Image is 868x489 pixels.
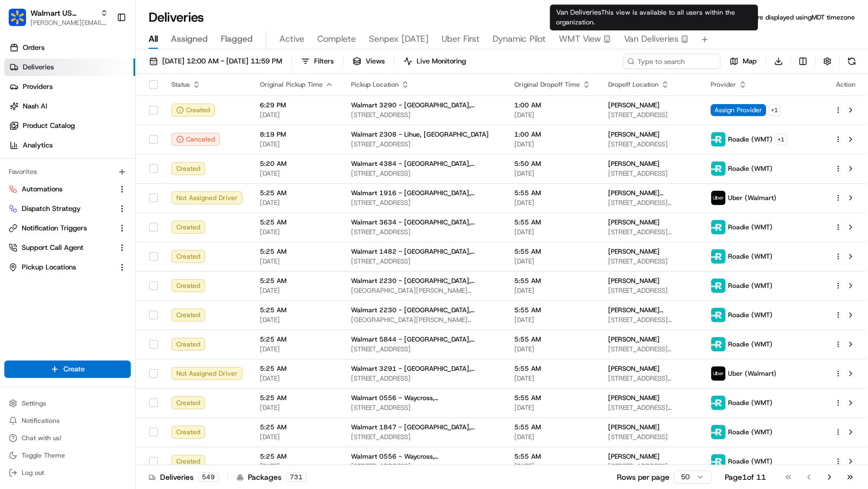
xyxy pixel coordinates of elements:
[9,9,26,26] img: Walmart US Stores
[514,101,591,110] span: 1:00 AM
[608,228,693,236] span: [STREET_ADDRESS][PERSON_NAME]
[34,197,88,205] span: [PERSON_NAME]
[4,39,135,56] a: Orders
[22,468,44,477] span: Log out
[728,223,773,231] span: Roadie (WMT)
[711,454,725,468] img: roadie-logo-v2.jpg
[260,394,334,402] span: 5:25 AM
[11,140,73,149] div: Past conversations
[514,286,591,295] span: [DATE]
[260,169,334,178] span: [DATE]
[23,121,75,131] span: Product Catalog
[608,433,693,441] span: [STREET_ADDRESS]
[4,430,131,446] button: Chat with us!
[711,132,725,146] img: roadie-logo-v2.jpg
[514,394,591,402] span: 5:55 AM
[728,428,773,436] span: Roadie (WMT)
[87,237,178,257] a: 💻API Documentation
[514,130,591,139] span: 1:00 AM
[260,101,334,110] span: 6:29 PM
[442,33,480,46] span: Uber First
[260,276,334,285] span: 5:25 AM
[550,4,758,30] div: Van Deliveries
[30,18,108,27] span: [PERSON_NAME][EMAIL_ADDRESS][DOMAIN_NAME]
[351,159,497,168] span: Walmart 4384 - [GEOGRAPHIC_DATA], [GEOGRAPHIC_DATA]
[22,262,76,272] span: Pickup Locations
[514,316,591,324] span: [DATE]
[711,104,766,116] span: Assign Provider
[743,56,757,66] span: Map
[711,191,725,205] img: uber-new-logo.jpeg
[296,54,339,69] button: Filters
[728,164,773,173] span: Roadie (WMT)
[260,198,334,207] span: [DATE]
[417,56,466,66] span: Live Monitoring
[9,184,113,194] a: Automations
[351,335,497,344] span: Walmart 5844 - [GEOGRAPHIC_DATA], [GEOGRAPHIC_DATA]
[608,218,660,227] span: [PERSON_NAME]
[108,268,131,276] span: Pylon
[608,316,693,324] span: [STREET_ADDRESS][PERSON_NAME]
[23,103,42,123] img: 5e9a9d7314ff4150bce227a61376b483.jpg
[11,186,28,204] img: Charles Folsom
[63,364,85,374] span: Create
[514,159,591,168] span: 5:50 AM
[23,62,54,72] span: Deliveries
[260,374,334,383] span: [DATE]
[260,335,334,344] span: 5:25 AM
[514,306,591,314] span: 5:55 AM
[260,423,334,432] span: 5:25 AM
[198,472,219,482] div: 549
[103,242,174,253] span: API Documentation
[260,364,334,373] span: 5:25 AM
[608,169,693,178] span: [STREET_ADDRESS]
[728,340,773,349] span: Roadie (WMT)
[168,138,197,151] button: See all
[4,137,135,154] a: Analytics
[608,140,693,149] span: [STREET_ADDRESS]
[351,462,497,471] span: [STREET_ADDRESS]
[351,257,497,266] span: [STREET_ADDRESS]
[23,140,53,150] span: Analytics
[711,279,725,293] img: roadie-logo-v2.jpg
[711,308,725,322] img: roadie-logo-v2.jpg
[260,433,334,441] span: [DATE]
[725,54,762,69] button: Map
[369,33,429,46] span: Senpex [DATE]
[34,168,63,176] span: unihopllc
[23,43,44,53] span: Orders
[144,54,287,69] button: [DATE] 12:00 AM - [DATE] 11:59 PM
[76,268,131,276] a: Powered byPylon
[514,276,591,285] span: 5:55 AM
[608,335,660,344] span: [PERSON_NAME]
[22,399,46,408] span: Settings
[237,472,307,482] div: Packages
[608,189,693,197] span: [PERSON_NAME][DEMOGRAPHIC_DATA]
[351,433,497,441] span: [STREET_ADDRESS]
[171,133,220,146] button: Canceled
[608,423,660,432] span: [PERSON_NAME]
[149,472,219,482] div: Deliveries
[768,104,781,116] button: +1
[514,111,591,119] span: [DATE]
[514,374,591,383] span: [DATE]
[348,54,390,69] button: Views
[260,306,334,314] span: 5:25 AM
[728,194,776,202] span: Uber (Walmart)
[608,403,693,412] span: [STREET_ADDRESS][PERSON_NAME]
[399,54,471,69] button: Live Monitoring
[834,80,857,89] div: Action
[22,184,62,194] span: Automations
[286,472,307,482] div: 731
[7,237,87,257] a: 📗Knowledge Base
[623,54,720,69] input: Type to search
[22,204,81,214] span: Dispatch Strategy
[260,452,334,461] span: 5:25 AM
[4,4,112,30] button: Walmart US StoresWalmart US Stores[PERSON_NAME][EMAIL_ADDRESS][DOMAIN_NAME]
[4,163,131,181] div: Favorites
[11,10,33,32] img: Nash
[608,80,659,89] span: Dropoff Location
[260,462,334,471] span: [DATE]
[617,472,669,482] p: Rows per page
[11,157,28,175] img: unihopllc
